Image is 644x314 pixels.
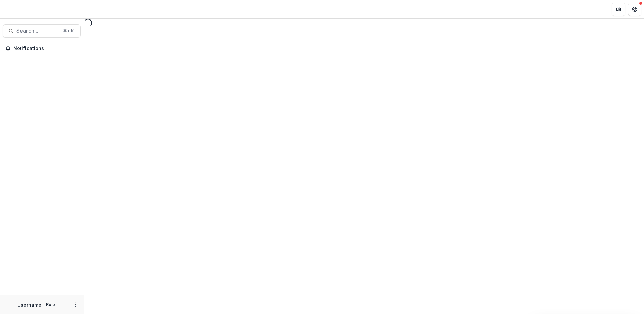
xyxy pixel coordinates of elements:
span: Search... [16,28,59,34]
button: More [71,301,79,309]
div: ⌘ + K [62,27,75,35]
button: Get Help [628,3,641,16]
button: Search... [3,24,81,38]
span: Notifications [13,46,78,51]
p: Username [17,301,41,308]
p: Role [44,302,57,308]
button: Notifications [3,43,81,54]
button: Partners [612,3,625,16]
